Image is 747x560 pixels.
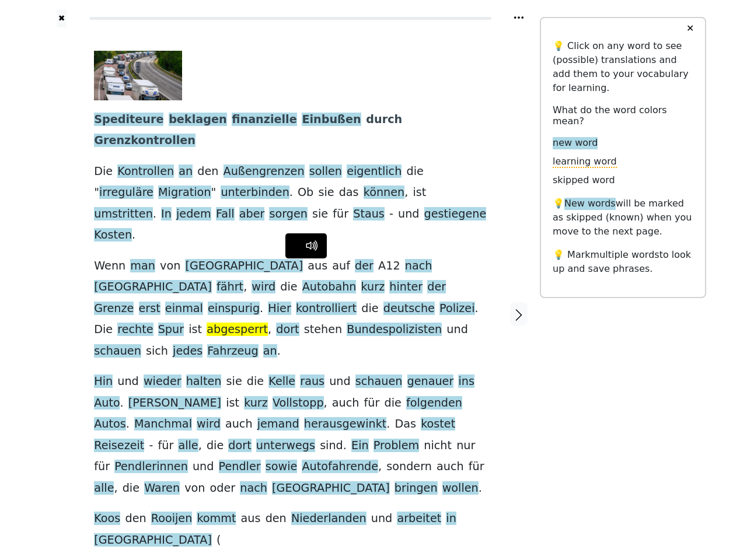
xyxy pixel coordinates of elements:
span: herausgewinkt [304,417,387,432]
span: . [475,302,479,316]
span: beklagen [169,113,226,127]
span: Außengrenzen [224,164,305,179]
span: Autofahrende [302,460,378,474]
span: kommt [197,512,236,526]
span: den [125,512,146,526]
span: Hin [94,374,113,389]
span: nach [240,481,267,496]
span: auch [332,396,359,411]
span: [GEOGRAPHIC_DATA] [185,259,303,274]
span: stehen [304,323,342,337]
span: und [446,323,468,337]
span: wollen [442,481,479,496]
p: 💡 Click on any word to see (possible) translations and add them to your vocabulary for learning. [553,39,693,95]
span: die [384,396,401,411]
span: in [446,512,456,526]
span: von [184,481,205,496]
span: jedem [176,207,211,222]
span: durch [366,113,402,127]
span: und [329,374,351,389]
span: fährt [217,280,243,295]
span: und [117,374,139,389]
span: Grenze [94,302,134,316]
span: ist [189,323,202,337]
span: Auto [94,396,120,411]
span: Staus [353,207,385,222]
span: multiple words [591,249,659,260]
span: Die [94,323,113,337]
span: Fall [216,207,235,222]
span: und [193,460,214,474]
span: man [130,259,155,274]
span: arbeitet [397,512,441,526]
span: eigentlich [347,164,402,179]
span: den [197,164,218,179]
span: Kontrollen [117,164,174,179]
span: Koos [94,512,120,526]
span: sowie [266,460,298,474]
span: und [371,512,393,526]
span: alle [178,439,198,453]
span: sind [320,439,343,453]
span: . [260,302,263,316]
span: - [149,439,153,453]
span: . [153,207,156,222]
span: Pendlerinnen [114,460,188,474]
span: Ein [351,439,369,453]
span: Wenn [94,259,125,274]
span: kostet [421,417,455,432]
span: dort [276,323,299,337]
span: aber [239,207,265,222]
span: In [161,207,172,222]
span: sorgen [269,207,307,222]
span: " [94,185,99,200]
span: auch [437,460,464,474]
span: Kelle [268,374,295,389]
span: gestiegene [424,207,487,222]
span: Migration [158,185,211,200]
span: abgesperrt [207,323,268,337]
span: . [343,439,347,453]
span: unterwegs [256,439,315,453]
span: ins [458,374,474,389]
span: Ob [298,185,313,200]
span: . [479,481,482,496]
span: . [132,228,135,243]
span: die [361,302,378,316]
span: an [179,164,193,179]
span: auf [332,259,350,274]
button: ✕ [679,18,701,39]
span: einspurig [208,302,260,316]
span: Waren [144,481,180,496]
span: Grenzkontrollen [94,134,196,148]
span: dort [228,439,251,453]
span: die [406,164,423,179]
span: Pendler [219,460,261,474]
span: [GEOGRAPHIC_DATA] [94,280,212,295]
span: . [386,417,390,432]
span: folgenden [406,396,462,411]
span: nur [456,439,475,453]
span: [PERSON_NAME] [128,396,221,411]
span: können [364,185,404,200]
span: aus [241,512,261,526]
span: Polizei [439,302,475,316]
span: die [280,280,297,295]
span: deutsche [383,302,435,316]
span: , [324,396,327,411]
span: Spediteure [94,113,163,127]
span: der [427,280,446,295]
span: ist [226,396,239,411]
img: grenzkontrollen-stau-lkw-100.jpg [94,51,182,100]
span: rechte [117,323,153,337]
span: . [120,396,123,411]
span: wird [197,417,221,432]
span: Einbußen [302,113,361,127]
span: irreguläre [99,185,153,200]
span: auch [225,417,253,432]
span: , [268,323,271,337]
span: wieder [144,374,181,389]
span: Kosten [94,228,132,243]
span: - [389,207,393,222]
p: 💡 will be marked as skipped (known) when you move to the next page. [553,197,693,239]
